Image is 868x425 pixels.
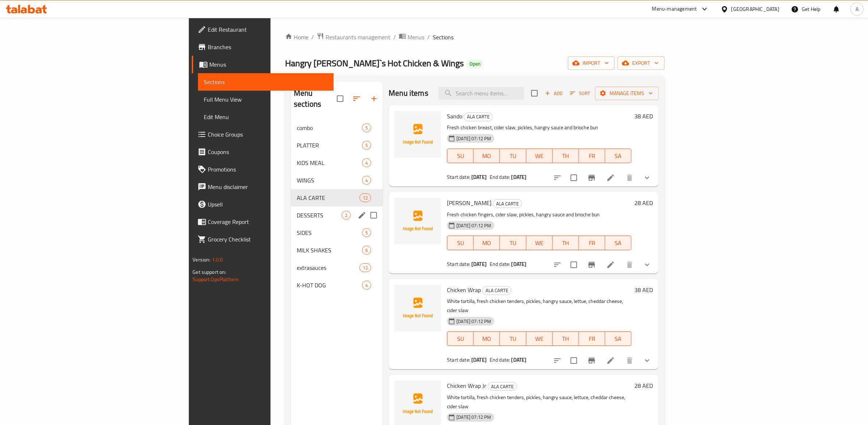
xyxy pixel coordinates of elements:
a: Edit Restaurant [192,21,334,38]
div: items [362,158,371,167]
span: SA [608,238,628,248]
nav: Menu sections [291,116,383,297]
svg: Show Choices [643,260,651,269]
span: TH [556,151,576,161]
button: WE [526,331,553,346]
span: Select to update [566,257,581,272]
span: Coupons [208,147,328,156]
b: [DATE] [511,259,527,269]
span: Sections [433,33,454,42]
button: TU [500,331,526,346]
a: Upsell [192,196,334,213]
div: items [362,246,371,255]
div: K-HOT DOG4 [291,276,383,294]
div: Open [467,60,483,68]
span: Manage items [601,89,653,98]
span: Version: [192,255,210,264]
div: PLATTER5 [291,137,383,154]
button: TU [500,236,526,250]
span: Grocery Checklist [208,235,328,244]
button: sort-choices [549,352,566,369]
span: Coverage Report [208,217,328,226]
div: items [362,176,371,185]
span: FR [582,334,602,344]
div: ALA CARTE [488,382,517,391]
span: Chicken Wrap [447,284,481,295]
span: ALA CARTE [483,286,511,295]
button: Branch-specific-item [583,256,600,274]
div: ALA CARTE [297,193,359,202]
button: WE [526,236,553,250]
span: SIDES [297,228,362,237]
b: [DATE] [511,172,527,182]
button: delete [621,256,638,274]
a: Promotions [192,161,334,178]
div: ALA CARTE [464,113,493,121]
img: Chicken Wrap [394,285,441,331]
span: FR [582,238,602,248]
button: FR [579,236,605,250]
span: 12 [360,264,371,271]
p: White tortilla, fresh chicken tenders, pickles, hangry sauce, lettue, cheddar cheese, cider slaw [447,297,631,315]
span: 1.0.0 [211,255,223,264]
span: Open [467,61,483,67]
h6: 38 AED [634,111,653,121]
span: Menus [408,33,424,42]
div: DESSERTS2edit [291,206,383,224]
button: export [618,56,665,70]
button: show more [638,256,656,274]
b: [DATE] [471,355,487,365]
span: Select all sections [332,91,348,106]
div: items [359,263,371,272]
span: Sort items [565,88,595,99]
div: ALA CARTE [482,286,511,295]
div: MILK SHAKES [297,246,362,255]
a: Coupons [192,143,334,161]
span: WE [529,238,550,248]
button: Sort [568,88,592,99]
a: Menus [192,56,334,73]
div: items [362,228,371,237]
span: Select section [527,86,542,101]
span: SA [608,151,628,161]
span: Start date: [447,259,470,269]
span: WE [529,334,550,344]
span: Branches [208,43,328,51]
button: import [568,56,615,70]
a: Edit menu item [606,173,615,182]
span: 5 [362,229,371,236]
span: SU [450,151,471,161]
span: TU [503,238,523,248]
span: PLATTER [297,141,362,150]
span: ALA CARTE [493,200,522,208]
span: DESSERTS [297,211,342,220]
span: Edit Menu [204,113,328,121]
button: SA [605,331,631,346]
button: Add section [365,90,383,107]
button: FR [579,149,605,163]
img: Sando Jr [394,198,441,244]
button: TH [553,331,579,346]
span: Full Menu View [204,95,328,104]
span: Sort [570,89,590,98]
span: SU [450,334,471,344]
span: Sections [204,78,328,86]
p: Fresh chicken fingers, cider slaw, pickles, hangry sauce and brioche bun [447,210,631,219]
button: edit [357,210,367,221]
span: MO [476,334,497,344]
span: Select to update [566,170,581,185]
a: Branches [192,38,334,56]
a: Coverage Report [192,213,334,231]
div: combo5 [291,119,383,137]
p: White tortilla, fresh chicken tenders, pickles, hangry sauce, lettuce, cheddar cheese, cider slaw [447,393,631,411]
span: Menus [209,60,328,69]
button: delete [621,352,638,369]
div: extrasauces12 [291,259,383,276]
div: KIDS MEAL4 [291,154,383,172]
span: 12 [360,194,371,201]
button: MO [474,236,500,250]
button: SU [447,236,474,250]
span: 4 [362,282,371,289]
span: Sort sections [348,90,365,107]
button: sort-choices [549,169,566,186]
